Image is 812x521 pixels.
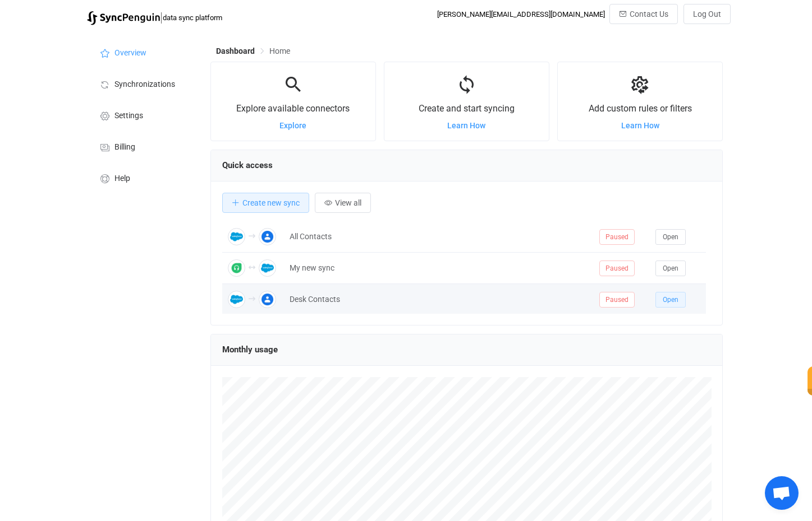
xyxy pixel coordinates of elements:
[259,291,276,308] img: Google Contacts
[599,292,635,308] span: Paused
[242,198,300,207] span: Create new sync
[599,229,635,245] span: Paused
[87,99,199,131] a: Settings
[655,263,686,272] a: Open
[236,103,350,114] span: Explore available connectors
[655,292,686,308] button: Open
[114,174,130,183] span: Help
[284,262,594,275] div: My new sync
[663,296,678,304] span: Open
[335,198,361,207] span: View all
[228,291,245,308] img: Salesforce Contacts
[87,68,199,99] a: Synchronizations
[765,476,799,510] div: Open chat
[599,260,635,276] span: Paused
[419,103,515,114] span: Create and start syncing
[87,10,222,25] a: |data sync platform
[87,36,199,68] a: Overview
[663,233,678,241] span: Open
[216,46,255,55] span: Dashboard
[437,10,605,18] div: [PERSON_NAME][EMAIL_ADDRESS][DOMAIN_NAME]
[259,259,276,277] img: Salesforce Contacts
[163,13,222,22] span: data sync platform
[315,193,371,213] button: View all
[222,345,278,355] span: Monthly usage
[269,46,290,55] span: Home
[284,230,594,243] div: All Contacts
[87,131,199,162] a: Billing
[284,293,594,306] div: Desk Contacts
[655,232,686,241] a: Open
[279,121,306,130] a: Explore
[655,295,686,304] a: Open
[447,121,485,130] a: Learn How
[655,260,686,276] button: Open
[160,10,163,25] span: |
[228,259,245,277] img: Freshdesk Contacts
[222,160,273,170] span: Quick access
[693,10,721,18] span: Log Out
[114,111,143,120] span: Settings
[609,4,678,24] button: Contact Us
[114,80,175,89] span: Synchronizations
[663,264,678,272] span: Open
[87,11,160,25] img: syncpenguin.svg
[222,193,309,213] button: Create new sync
[589,103,692,114] span: Add custom rules or filters
[683,4,731,24] button: Log Out
[216,47,290,55] div: Breadcrumb
[621,121,659,130] a: Learn How
[259,228,276,245] img: Google Contacts
[87,162,199,193] a: Help
[114,49,146,58] span: Overview
[630,10,668,18] span: Contact Us
[228,228,245,245] img: Salesforce Contacts
[655,229,686,245] button: Open
[114,143,135,152] span: Billing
